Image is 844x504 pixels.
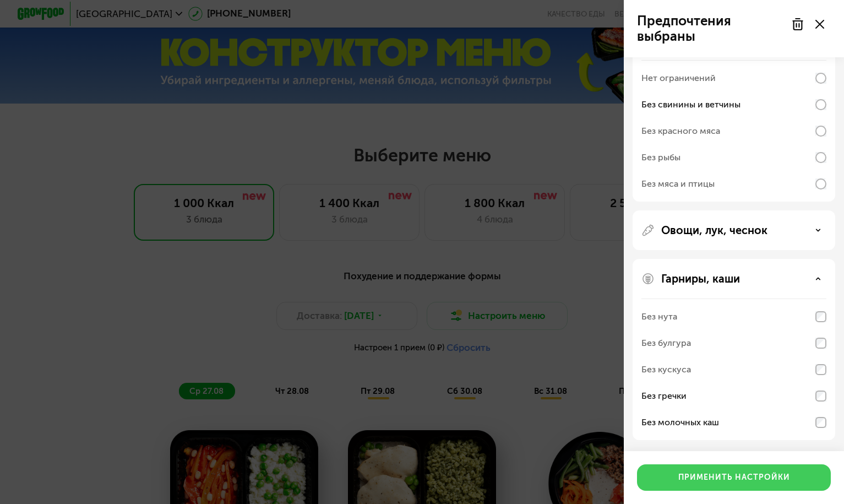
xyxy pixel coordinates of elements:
p: Предпочтения выбраны [637,13,785,44]
div: Без нута [641,310,677,323]
div: Нет ограничений [641,72,716,85]
p: Овощи, лук, чеснок [661,224,767,237]
div: Применить настройки [678,472,790,483]
div: Без гречки [641,389,687,403]
button: Применить настройки [637,464,831,491]
div: Без свинины и ветчины [641,98,740,111]
div: Без рыбы [641,151,680,164]
div: Без булгура [641,337,691,350]
div: Без кускуса [641,363,691,376]
p: Гарниры, каши [661,272,740,285]
div: Без мяса и птицы [641,177,715,191]
div: Без красного мяса [641,124,720,138]
div: Без молочных каш [641,416,719,429]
